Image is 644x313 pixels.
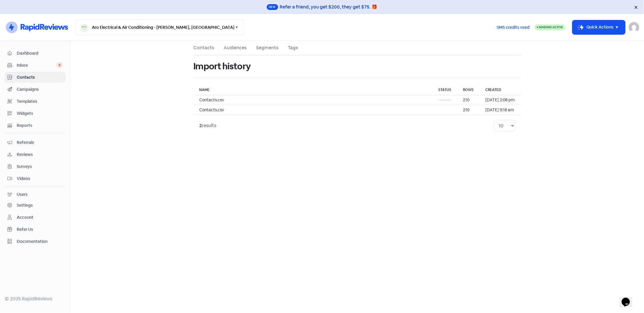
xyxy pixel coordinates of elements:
span: Widgets [17,110,63,117]
img: User [629,22,639,33]
span: Dashboard [17,50,63,56]
a: Documentation [5,236,65,247]
div: Settings [17,202,33,208]
iframe: chat widget [619,290,638,307]
td: [DATE] 9:18 am [480,105,521,115]
a: Segments [256,44,279,51]
a: Reports [5,120,65,131]
span: Referrals [17,139,63,146]
a: Settings [5,200,65,211]
a: Sending Active [535,24,565,31]
a: Contacts [194,44,214,51]
a: Templates [5,96,65,107]
div: Account [17,214,33,221]
td: 210 [457,105,480,115]
div: © 2025 RapidReviews [5,295,65,302]
a: Referrals [5,137,65,148]
span: Campaigns [17,86,63,92]
h1: Import history [194,57,251,76]
span: Reports [17,122,63,129]
span: Sending Active [539,25,563,29]
a: Surveys [5,161,65,172]
span: Videos [17,176,63,182]
a: Dashboard [5,48,65,59]
a: Contacts [5,72,65,83]
span: SMS credits used [497,24,530,31]
a: Users [5,189,65,200]
span: New [267,4,278,10]
span: 0 [56,62,63,68]
a: Audiences [224,44,247,51]
th: Name [194,85,433,95]
div: Refer a friend, you get $200, they get $75. 🎁 [280,4,378,11]
a: Widgets [5,108,65,119]
a: Campaigns [5,84,65,95]
a: Tags [288,44,298,51]
a: Reviews [5,149,65,160]
span: Inbox [17,62,56,68]
td: [DATE] 2:08 pm [480,95,521,105]
button: Aro Electrical & Air Conditioning - [PERSON_NAME], [GEOGRAPHIC_DATA] [75,19,244,35]
a: SMS credits used [492,24,535,30]
span: Surveys [17,164,63,170]
a: Videos [5,173,65,184]
td: Contacts.csv [194,95,433,105]
a: Refer Us [5,224,65,235]
span: Reviews [17,152,63,158]
strong: 2 [200,122,202,129]
button: Quick Actions [572,20,625,34]
th: Created [480,85,521,95]
th: Rows [457,85,480,95]
span: Templates [17,98,63,105]
span: Contacts [17,74,63,80]
td: 210 [457,95,480,105]
th: Status [433,85,457,95]
span: Refer Us [17,226,63,233]
a: Inbox 0 [5,60,65,71]
div: results [200,122,217,129]
div: Users [17,191,28,198]
a: Account [5,212,65,223]
span: Documentation [17,238,63,245]
td: Contacts.csv [194,105,433,115]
